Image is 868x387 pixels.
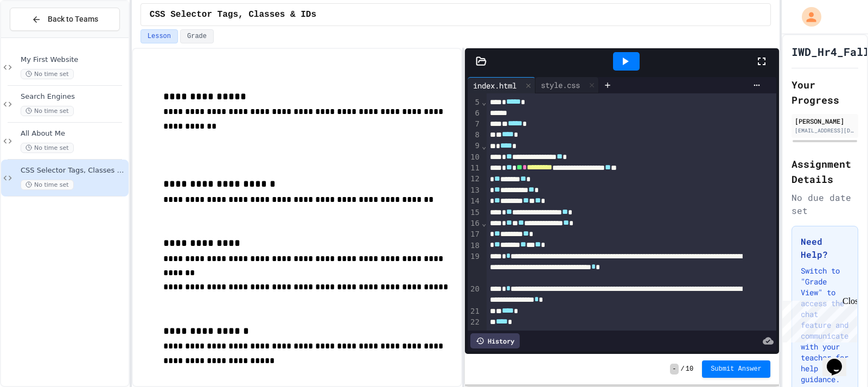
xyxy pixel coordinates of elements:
[792,191,858,217] div: No due date set
[21,55,126,65] span: My First Website
[795,126,855,135] div: [EMAIL_ADDRESS][DOMAIN_NAME]
[481,142,487,150] span: Fold line
[790,4,824,29] div: My Account
[468,207,481,218] div: 15
[4,4,75,69] div: Chat with us now!Close
[468,174,481,185] div: 12
[21,180,74,190] span: No time set
[468,251,481,284] div: 19
[468,152,481,163] div: 10
[792,156,858,187] h2: Assignment Details
[481,98,487,106] span: Fold line
[795,116,855,126] div: [PERSON_NAME]
[141,29,178,43] button: Lesson
[670,364,678,375] span: -
[535,79,585,91] div: style.css
[468,141,481,151] div: 9
[681,365,685,373] span: /
[21,143,74,153] span: No time set
[468,229,481,240] div: 17
[468,80,522,91] div: index.html
[535,77,599,93] div: style.css
[470,333,520,348] div: History
[150,8,316,21] span: CSS Selector Tags, Classes & IDs
[801,265,849,385] p: Switch to "Grade View" to access the chat feature and communicate with your teacher for help and ...
[801,235,849,261] h3: Need Help?
[21,106,74,116] span: No time set
[702,360,770,378] button: Submit Answer
[21,92,126,101] span: Search Engines
[686,365,693,373] span: 10
[468,185,481,196] div: 13
[468,317,481,328] div: 22
[822,344,857,376] iframe: chat widget
[468,77,535,93] div: index.html
[21,69,74,79] span: No time set
[21,129,126,138] span: All About Me
[468,163,481,174] div: 11
[21,166,126,175] span: CSS Selector Tags, Classes & IDs
[778,296,857,342] iframe: chat widget
[48,14,98,25] span: Back to Teams
[468,196,481,207] div: 14
[468,218,481,229] div: 16
[10,8,120,31] button: Back to Teams
[468,130,481,141] div: 8
[481,219,487,227] span: Fold line
[468,240,481,251] div: 18
[468,119,481,130] div: 7
[711,365,762,373] span: Submit Answer
[792,77,858,107] h2: Your Progress
[468,97,481,108] div: 5
[468,306,481,317] div: 21
[180,29,214,43] button: Grade
[468,108,481,119] div: 6
[468,284,481,306] div: 20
